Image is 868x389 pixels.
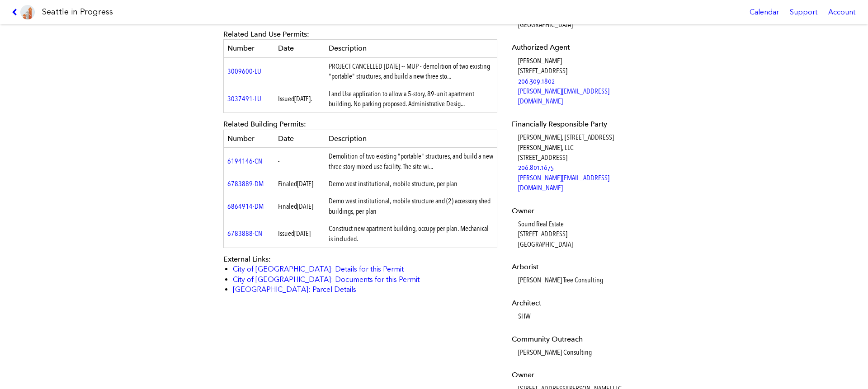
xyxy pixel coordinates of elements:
dd: [PERSON_NAME], [STREET_ADDRESS][PERSON_NAME], LLC [STREET_ADDRESS] [518,132,642,193]
a: 6783889-DM [227,179,264,188]
a: City of [GEOGRAPHIC_DATA]: Details for this Permit [233,265,404,273]
th: Number [224,40,274,57]
td: Issued . [274,85,325,113]
dt: Authorized Agent [512,42,642,52]
td: Finaled [274,175,325,192]
dd: SHW [518,311,642,321]
span: [DATE] [294,229,311,238]
td: Demo west institutional, mobile structure and (2) accessory shed buildings, per plan [325,192,497,220]
a: [PERSON_NAME][EMAIL_ADDRESS][DOMAIN_NAME] [518,87,609,105]
a: 3037491-LU [227,94,261,103]
a: 3009600-LU [227,67,261,75]
dd: [PERSON_NAME] [STREET_ADDRESS] [518,56,642,107]
span: [DATE] [294,94,311,103]
span: External Links: [223,255,271,263]
dt: Owner [512,206,642,216]
a: 6783888-CN [227,229,262,238]
dt: Owner [512,370,642,380]
dd: Sound Real Estate [STREET_ADDRESS] [GEOGRAPHIC_DATA] [518,219,642,249]
td: - [274,148,325,175]
th: Date [274,130,325,147]
a: 206.309.1802 [518,77,555,85]
dt: Financially Responsible Party [512,119,642,129]
td: Finaled [274,192,325,220]
dt: Architect [512,298,642,308]
span: [DATE] [297,179,313,188]
td: Construct new apartment building, occupy per plan. Mechanical is included. [325,220,497,248]
td: PROJECT CANCELLED [DATE] -- MUP - demolition of two existing "portable" structures, and build a n... [325,57,497,85]
dd: [PERSON_NAME] Consulting [518,347,642,357]
td: Issued [274,220,325,248]
td: Demolition of two existing "portable" structures, and build a new three story mixed use facility.... [325,148,497,175]
img: favicon-96x96.png [20,5,35,19]
dt: Community Outreach [512,334,642,344]
th: Number [224,130,274,147]
th: Date [274,40,325,57]
td: Demo west institutional, mobile structure, per plan [325,175,497,192]
a: [PERSON_NAME][EMAIL_ADDRESS][DOMAIN_NAME] [518,173,609,192]
a: 6194146-CN [227,157,262,165]
th: Description [325,130,497,147]
th: Description [325,40,497,57]
h1: Seattle in Progress [42,6,113,18]
dt: Arborist [512,262,642,272]
dd: [PERSON_NAME] Tree Consulting [518,275,642,285]
a: 6864914-DM [227,202,264,211]
span: Related Building Permits: [223,120,306,128]
a: [GEOGRAPHIC_DATA]: Parcel Details [233,285,356,294]
a: 206.801.1675 [518,163,554,172]
span: Related Land Use Permits: [223,30,309,38]
span: [DATE] [297,202,313,211]
a: City of [GEOGRAPHIC_DATA]: Documents for this Permit [233,275,420,284]
td: Land Use application to allow a 5-story, 89-unit apartment building. No parking proposed. Adminis... [325,85,497,113]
